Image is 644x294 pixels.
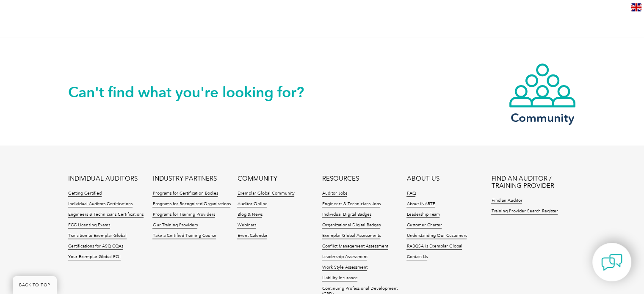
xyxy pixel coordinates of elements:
a: INDIVIDUAL AUDITORS [68,175,138,182]
a: About iNARTE [406,201,435,207]
a: Liability Insurance [322,275,357,281]
a: Programs for Certification Bodies [152,191,218,197]
a: Event Calendar [237,233,267,239]
img: en [631,3,641,11]
a: Customer Charter [406,223,442,228]
a: RABQSA is Exemplar Global [406,244,462,250]
a: Webinars [237,223,256,228]
a: Auditor Jobs [322,191,347,197]
img: icon-community.webp [509,63,576,108]
a: Certifications for ASQ CQAs [68,244,123,250]
img: contact-chat.png [601,252,622,273]
a: BACK TO TOP [13,276,57,294]
a: RESOURCES [322,175,359,182]
a: Individual Digital Badges [322,212,371,218]
a: Conflict Management Assessment [322,244,388,250]
a: Work Style Assessment [322,265,367,271]
a: Auditor Online [237,201,267,207]
a: Exemplar Global Community [237,191,294,197]
a: Your Exemplar Global ROI [68,254,121,260]
a: Engineers & Technicians Certifications [68,212,144,218]
a: Transition to Exemplar Global [68,233,127,239]
a: Find an Auditor [491,198,522,204]
a: Programs for Training Providers [152,212,215,218]
a: Engineers & Technicians Jobs [322,201,380,207]
a: Blog & News [237,212,262,218]
a: ABOUT US [406,175,439,182]
a: Organizational Digital Badges [322,223,380,228]
a: Leadership Assessment [322,254,367,260]
a: Exemplar Global Assessments [322,233,380,239]
a: Understanding Our Customers [406,233,467,239]
a: FCC Licensing Exams [68,223,110,228]
h2: Can't find what you're looking for? [68,85,322,99]
a: COMMUNITY [237,175,277,182]
a: INDUSTRY PARTNERS [152,175,216,182]
a: Community [509,63,576,123]
a: Training Provider Search Register [491,209,558,214]
a: FAQ [406,191,415,197]
a: Leadership Team [406,212,439,218]
a: Contact Us [406,254,427,260]
a: Our Training Providers [152,223,197,228]
h3: Community [509,113,576,123]
a: Getting Certified [68,191,102,197]
a: FIND AN AUDITOR / TRAINING PROVIDER [491,175,576,190]
a: Individual Auditors Certifications [68,201,133,207]
a: Take a Certified Training Course [152,233,216,239]
a: Programs for Recognized Organizations [152,201,230,207]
